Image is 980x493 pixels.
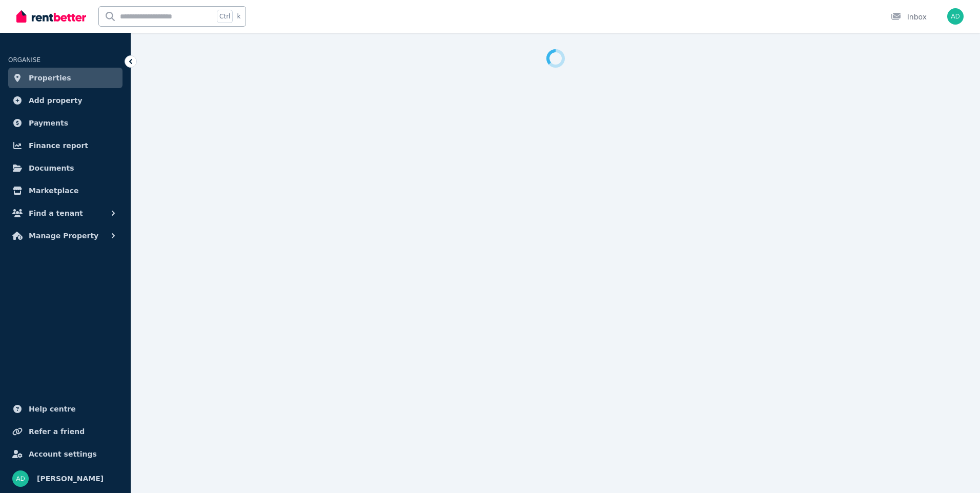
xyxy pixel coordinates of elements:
[8,56,40,64] span: ORGANISE
[8,225,122,246] button: Manage Property
[29,448,97,460] span: Account settings
[8,158,122,178] a: Documents
[8,113,122,133] a: Payments
[8,90,122,111] a: Add property
[947,8,964,25] img: Ajit DANGAL
[12,470,29,487] img: Ajit DANGAL
[8,135,122,156] a: Finance report
[8,180,122,201] a: Marketplace
[29,184,78,197] span: Marketplace
[29,230,98,242] span: Manage Property
[8,399,122,419] a: Help centre
[8,444,122,464] a: Account settings
[29,117,68,129] span: Payments
[29,94,83,107] span: Add property
[29,425,85,438] span: Refer a friend
[8,203,122,223] button: Find a tenant
[29,72,71,84] span: Properties
[891,12,927,22] div: Inbox
[29,207,83,219] span: Find a tenant
[29,162,74,174] span: Documents
[217,10,233,23] span: Ctrl
[37,473,104,485] span: [PERSON_NAME]
[29,403,76,415] span: Help centre
[237,12,240,20] span: k
[29,139,88,152] span: Finance report
[16,9,86,24] img: RentBetter
[8,68,122,88] a: Properties
[8,421,122,442] a: Refer a friend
